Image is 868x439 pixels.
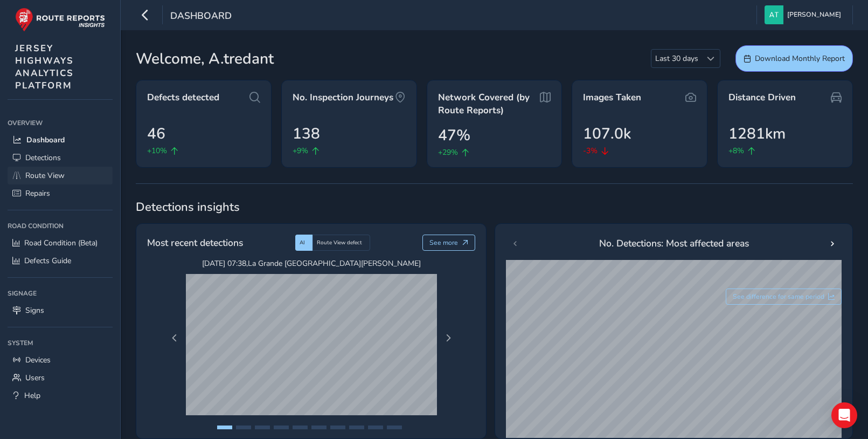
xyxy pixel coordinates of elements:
span: Images Taken [583,91,641,104]
span: +8% [728,145,744,156]
span: No. Detections: Most affected areas [599,236,749,250]
button: Page 3 [255,426,270,429]
button: See difference for same period [726,289,842,305]
span: [DATE] 07:38 , La Grande [GEOGRAPHIC_DATA][PERSON_NAME] [186,258,437,269]
span: -3% [583,145,598,156]
div: Open Intercom Messenger [831,402,857,428]
a: Detections [8,149,113,167]
span: Defects Guide [24,256,71,266]
span: Road Condition (Beta) [24,238,98,248]
span: +10% [147,145,167,156]
span: Detections insights [136,199,853,215]
span: Dashboard [170,9,232,24]
span: 47% [438,124,470,147]
span: See more [429,238,458,247]
span: Signs [25,305,44,315]
button: Previous Page [167,331,182,346]
a: Devices [8,351,113,369]
button: Page 10 [387,426,402,429]
span: No. Inspection Journeys [293,91,393,104]
button: Page 4 [274,426,289,429]
span: +9% [293,145,308,156]
img: diamond-layout [765,5,783,24]
button: [PERSON_NAME] [765,5,845,24]
div: Overview [8,115,113,131]
button: See more [422,235,476,251]
span: AI [300,239,305,246]
span: Dashboard [26,135,65,145]
div: Signage [8,285,113,301]
span: 138 [293,122,320,145]
span: [PERSON_NAME] [787,5,841,24]
span: Most recent detections [147,236,243,250]
span: 46 [147,122,165,145]
button: Page 7 [330,426,345,429]
a: Repairs [8,184,113,202]
span: Help [24,390,40,401]
div: AI [295,235,313,251]
span: Network Covered (by Route Reports) [438,91,540,116]
span: Devices [25,355,51,365]
span: 1281km [728,122,786,145]
button: Page 8 [349,426,364,429]
span: Download Monthly Report [755,53,845,64]
span: Repairs [25,188,50,198]
a: Road Condition (Beta) [8,234,113,252]
span: Route View defect [317,239,362,246]
button: Next Page [441,331,456,346]
span: JERSEY HIGHWAYS ANALYTICS PLATFORM [15,42,74,92]
button: Page 9 [368,426,383,429]
span: See difference for same period [733,292,824,301]
button: Page 5 [293,426,308,429]
span: Route View [25,170,65,181]
span: Defects detected [147,91,219,104]
span: Users [25,373,45,383]
div: System [8,335,113,351]
button: Page 2 [236,426,251,429]
a: Dashboard [8,131,113,149]
div: Road Condition [8,218,113,234]
span: Distance Driven [728,91,796,104]
button: Page 1 [217,426,232,429]
img: rr logo [15,8,105,32]
a: Users [8,369,113,387]
span: Detections [25,153,61,163]
button: Download Monthly Report [735,45,853,72]
a: Signs [8,301,113,319]
span: +29% [438,147,458,158]
span: 107.0k [583,122,631,145]
div: Route View defect [313,235,370,251]
a: Route View [8,167,113,184]
span: Last 30 days [651,50,702,67]
span: Welcome, A.tredant [136,47,274,70]
a: Defects Guide [8,252,113,270]
a: Help [8,387,113,404]
button: Page 6 [311,426,327,429]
